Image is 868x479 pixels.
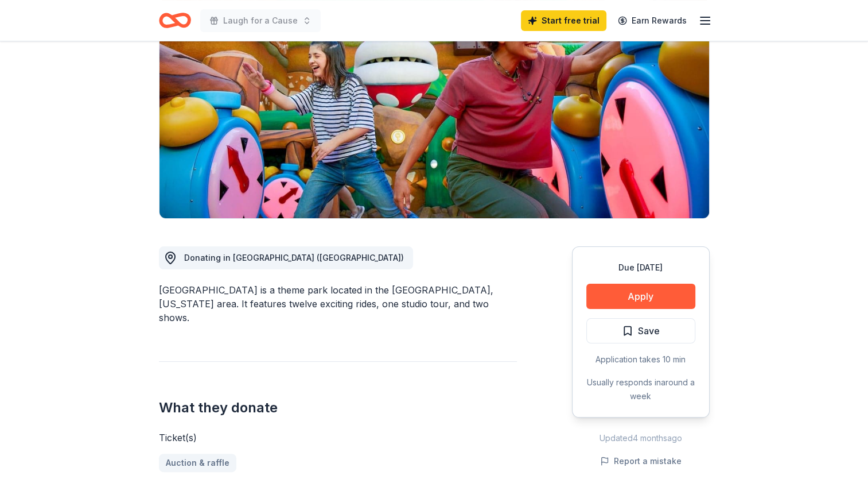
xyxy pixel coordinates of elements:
div: Application takes 10 min [586,353,695,366]
div: Updated 4 months ago [572,431,710,445]
button: Report a mistake [600,454,682,468]
button: Apply [586,284,695,309]
div: [GEOGRAPHIC_DATA] is a theme park located in the [GEOGRAPHIC_DATA], [US_STATE] area. It features ... [159,283,517,325]
button: Laugh for a Cause [200,9,321,32]
button: Save [586,318,695,343]
a: Start free trial [521,10,606,31]
div: Ticket(s) [159,431,517,445]
h2: What they donate [159,399,517,417]
div: Usually responds in around a week [586,376,695,403]
div: Due [DATE] [586,261,695,275]
a: Auction & raffle [159,454,236,472]
span: Laugh for a Cause [223,14,298,28]
a: Earn Rewards [611,10,694,31]
a: Home [159,7,191,34]
span: Save [638,323,660,338]
span: Donating in [GEOGRAPHIC_DATA] ([GEOGRAPHIC_DATA]) [184,253,404,262]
